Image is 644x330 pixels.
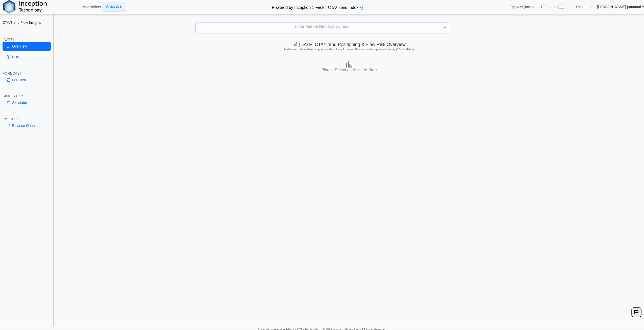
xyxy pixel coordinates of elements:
[3,76,51,84] a: Forecast
[346,61,352,68] img: bar-chart.png
[576,5,593,9] a: Resources
[57,48,641,51] h5: Positioning data updated at previous day close; Price and Flow estimates updated intraday (15-min...
[80,3,103,11] a: MacroView
[293,42,406,47] span: [DATE] CTA/Trend Positioning & Flow Risk Overview
[3,53,51,61] a: Risk
[103,2,125,11] a: Analytics
[270,3,360,10] h2: Powered by Inception 1-Factor CTA/Trend Index
[3,98,51,107] a: Simulator
[597,5,644,9] a: [PERSON_NAME].paturaud
[3,20,51,25] h2: CTA/Trend Flow Insights
[3,37,51,42] div: [DATE]
[3,71,51,76] div: FORECAST
[3,121,51,130] a: Balance Sheet
[55,68,643,73] h3: Please Select an Asset to Start
[196,23,449,33] div: Enter Market Name or Symbol
[3,94,51,98] div: SIMULATOR
[3,42,51,51] a: Overview
[3,117,51,121] div: INSIGHTS
[510,5,555,9] span: Try New (Inception 1-Factor)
